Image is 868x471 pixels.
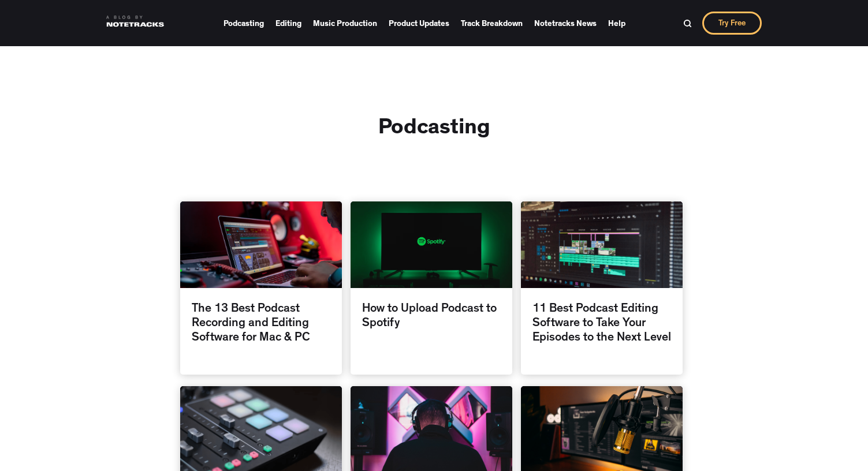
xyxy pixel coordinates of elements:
[313,15,377,32] a: Music Production
[180,288,342,357] div: The 13 Best Podcast Recording and Editing Software for Mac & PC
[223,15,264,32] a: Podcasting
[521,288,683,357] div: 11 Best Podcast Editing Software to Take Your Episodes to the Next Level
[702,12,762,35] a: Try Free
[180,201,342,375] a: The 13 Best Podcast Recording and Editing Software for Mac & PC
[351,201,512,375] a: How to Upload Podcast to Spotify
[608,15,625,32] a: Help
[534,15,597,32] a: Notetracks News
[275,15,301,32] a: Editing
[461,15,523,32] a: Track Breakdown
[351,288,512,357] div: How to Upload Podcast to Spotify
[683,19,692,28] img: Search Bar
[378,116,490,144] h2: Podcasting
[521,201,683,375] a: 11 Best Podcast Editing Software to Take Your Episodes to the Next Level
[389,15,449,32] a: Product Updates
